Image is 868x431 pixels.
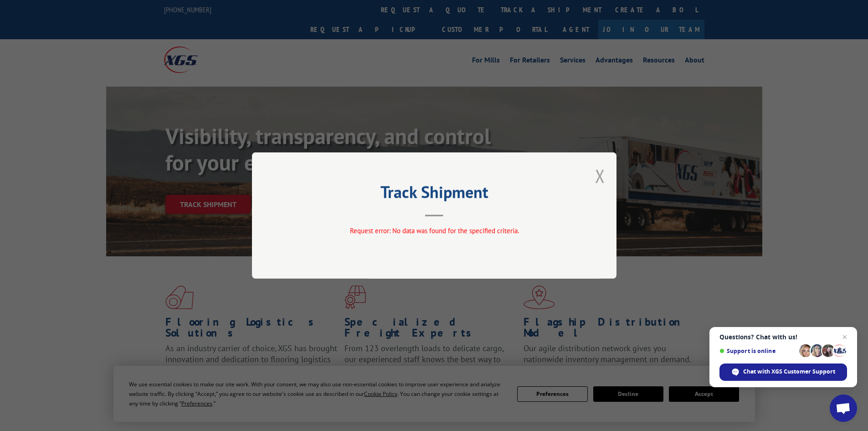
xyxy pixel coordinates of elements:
[743,368,835,376] span: Chat with XGS Customer Support
[595,164,605,188] button: Close modal
[719,348,796,354] span: Support is online
[830,395,857,422] div: Open chat
[839,332,850,343] span: Close chat
[298,186,571,203] h2: Track Shipment
[349,226,519,235] span: Request error: No data was found for the specified criteria.
[719,363,847,381] div: Chat with XGS Customer Support
[719,333,847,341] span: Questions? Chat with us!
